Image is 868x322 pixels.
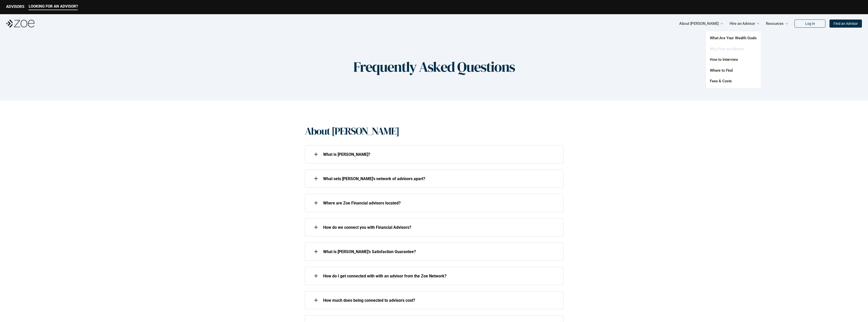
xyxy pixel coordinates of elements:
p: About [PERSON_NAME] [679,20,718,27]
a: Find an Advisor [829,20,862,28]
a: Why Hire an Advisor [710,47,744,51]
p: How much does being connected to advisors cost? [323,298,557,303]
p: Where are Zoe Financial advisors located? [323,201,557,205]
p: Log In [805,22,815,26]
p: What sets [PERSON_NAME]’s network of advisors apart? [323,176,557,181]
a: How to Interview [710,57,738,62]
p: How do we connect you with Financial Advisors? [323,225,557,230]
p: How do I get connected with with an advisor from the Zoe Network? [323,274,557,278]
p: Resources [766,20,784,27]
p: What is [PERSON_NAME]? [323,152,557,157]
p: ADVISORS [6,4,24,9]
p: LOOKING FOR AN ADVISOR? [29,4,78,9]
a: Log In [795,20,825,28]
h1: About [PERSON_NAME] [305,125,399,137]
p: Find an Advisor [834,22,858,26]
a: Where to Find [710,68,733,73]
a: Fees & Costs [710,79,732,83]
h1: Frequently Asked Questions [353,58,515,75]
p: What is [PERSON_NAME]’s Satisfaction Guarantee? [323,249,557,254]
a: What Are Your Wealth Goals [710,36,757,40]
p: Hire an Advisor [730,20,755,27]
